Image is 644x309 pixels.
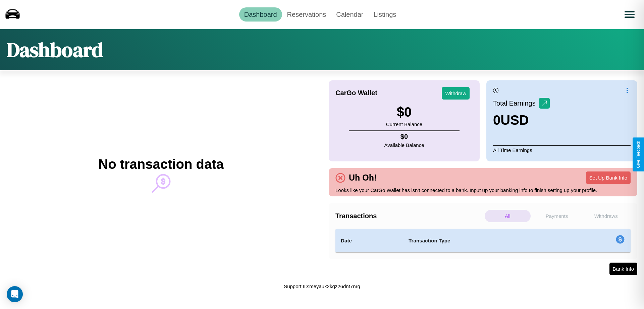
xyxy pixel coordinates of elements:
p: All [485,210,531,222]
h4: CarGo Wallet [335,89,377,97]
a: Calendar [331,7,368,22]
div: Give Feedback [636,141,641,168]
h4: Transaction Type [409,237,561,245]
div: Open Intercom Messenger [7,286,23,302]
p: Support ID: meyauk2kqz26dnt7nrq [284,282,360,291]
h2: No transaction data [98,157,223,172]
h4: Uh Oh! [345,173,380,183]
button: Set Up Bank Info [586,171,631,184]
h3: $ 0 [386,105,422,120]
a: Listings [368,7,401,22]
p: Withdraws [583,210,629,222]
table: simple table [335,229,631,253]
button: Open menu [620,5,639,24]
p: Current Balance [386,120,422,129]
a: Reservations [282,7,331,22]
p: Available Balance [384,141,424,150]
h4: Date [341,237,398,245]
p: Looks like your CarGo Wallet has isn't connected to a bank. Input up your banking info to finish ... [335,186,631,195]
h4: Transactions [335,212,483,220]
h4: $ 0 [384,133,424,141]
button: Bank Info [609,263,637,275]
h3: 0 USD [493,113,550,128]
h1: Dashboard [7,36,103,64]
p: Payments [534,210,580,222]
a: Dashboard [239,7,282,22]
p: All Time Earnings [493,145,631,155]
button: Withdraw [442,87,470,100]
p: Total Earnings [493,97,539,109]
